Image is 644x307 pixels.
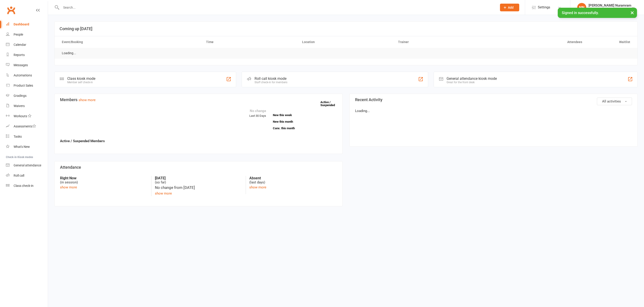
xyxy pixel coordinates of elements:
a: Gradings [6,91,48,101]
a: show more [79,98,96,102]
a: Clubworx [5,5,17,16]
th: Waitlist [586,36,634,48]
a: Waivers [6,101,48,111]
div: NN [577,3,586,12]
button: Add [500,4,519,11]
span: Add [508,6,514,9]
div: [PERSON_NAME] Nuramram [589,3,631,7]
div: No change [249,108,266,114]
h3: Members [60,97,337,102]
div: [PERSON_NAME] Thai [589,7,631,12]
a: What's New [6,142,48,152]
div: (so far) [155,176,243,185]
a: Reports [6,50,48,60]
a: Calendar [6,40,48,50]
a: Assessments [6,121,48,132]
div: No change from [DATE] [155,185,243,191]
strong: Active / Suspended Members [60,139,105,143]
a: Dashboard [6,19,48,29]
a: Workouts [6,111,48,121]
div: Assessments [14,124,36,128]
div: General attendance [14,163,41,167]
a: Roll call [6,171,48,181]
div: What's New [14,145,30,149]
div: People [14,33,23,36]
div: Dashboard [14,22,29,26]
a: show more [155,191,172,195]
a: show more [60,185,77,189]
strong: Right Now [60,176,148,180]
strong: [DATE] [155,176,243,180]
th: Attendees [490,36,586,48]
th: Event/Booking [58,36,202,48]
input: Search... [60,4,494,11]
div: Class kiosk mode [67,76,95,81]
a: People [6,29,48,40]
h3: Attendance [60,165,337,170]
a: General attendance kiosk mode [6,160,48,171]
div: Member self check-in [67,81,95,84]
a: Product Sales [6,80,48,91]
th: Trainer [394,36,490,48]
a: Active / Suspended [320,97,340,110]
div: (in session) [60,176,148,185]
th: Time [202,36,298,48]
div: (last days) [249,176,337,185]
span: All activities [602,99,621,103]
div: Automations [14,73,32,77]
button: All activities [597,97,632,105]
h3: Recent Activity [355,97,632,102]
span: Settings [538,2,550,12]
td: Loading... [58,48,80,58]
span: Signed in successfully. [562,11,599,15]
strong: Absent [249,176,337,180]
p: Loading... [355,108,632,114]
div: Staff check-in for members [255,81,287,84]
div: Product Sales [14,84,33,87]
div: Gradings [14,94,26,97]
a: Automations [6,70,48,80]
div: Waivers [14,104,25,108]
div: Messages [14,63,28,67]
div: Reports [14,53,25,57]
div: Workouts [14,114,27,118]
div: Class check-in [14,184,34,188]
a: Class kiosk mode [6,181,48,191]
a: New this week [273,114,337,117]
div: Roll call kiosk mode [255,76,287,81]
h3: Coming up [DATE] [60,27,632,31]
a: New this month [273,120,337,123]
div: Tasks [14,135,22,138]
div: Roll call [14,174,24,177]
a: Messages [6,60,48,70]
a: Tasks [6,132,48,142]
a: show more [249,185,266,189]
a: Canx. this month [273,127,337,130]
button: × [628,8,636,17]
div: General attendance kiosk mode [447,76,497,81]
th: Location [298,36,394,48]
div: Last 30 Days [249,108,266,118]
div: Great for the front desk [447,81,497,84]
div: Calendar [14,43,26,46]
